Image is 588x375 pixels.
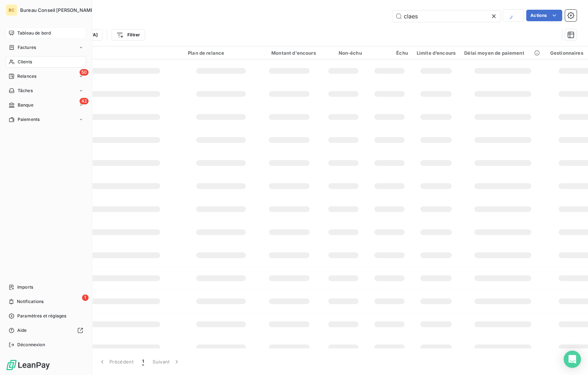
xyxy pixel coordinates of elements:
span: Imports [17,284,33,290]
span: Tableau de bord [17,30,51,36]
div: Non-échu [325,50,362,56]
span: Relances [17,73,36,80]
a: Aide [6,325,86,336]
span: Paiements [18,116,40,123]
img: Logo LeanPay [6,359,50,371]
div: Délai moyen de paiement [464,50,541,56]
span: 1 [82,294,89,301]
div: Échu [371,50,408,56]
span: Tâches [18,87,33,94]
input: Rechercher [392,10,500,22]
span: 1 [142,358,144,365]
span: Paramètres et réglages [17,313,66,319]
div: Open Intercom Messenger [564,351,581,368]
span: 50 [80,69,89,76]
button: 1 [138,354,148,369]
span: 42 [80,98,89,104]
span: Bureau Conseil [PERSON_NAME] [20,7,95,13]
button: Suivant [148,354,185,369]
div: Plan de relance [188,50,254,56]
span: Aide [17,327,27,334]
div: Montant d'encours [263,50,316,56]
div: Limite d’encours [417,50,456,56]
span: Clients [18,59,32,65]
span: Déconnexion [17,342,45,348]
div: BC [6,4,17,16]
button: Précédent [94,354,138,369]
button: Filtrer [112,29,145,41]
button: Actions [526,10,562,21]
span: Factures [18,44,36,51]
span: Notifications [17,298,44,305]
span: Banque [18,102,33,108]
